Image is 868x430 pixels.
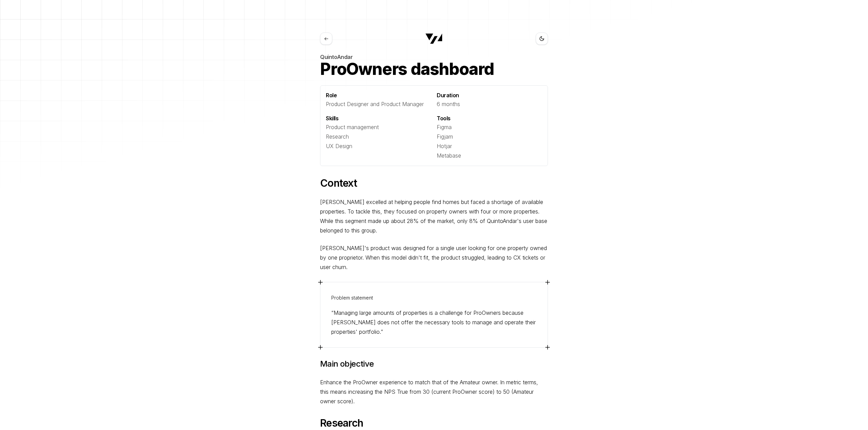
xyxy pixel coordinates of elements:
p: Figma [437,122,542,132]
h3: Main objective [320,359,548,369]
p: Figjam [437,132,542,141]
h5: Tools [437,114,542,122]
h5: Skills [326,114,431,122]
p: UX Design [326,141,431,151]
h5: QuintoAndar [320,53,548,61]
p: Product Designer and Product Manager [326,99,431,109]
p: Problem statement [331,293,537,303]
h5: Role [326,91,431,99]
h1: ProOwners dashboard [320,61,548,77]
p: Metabase [437,151,542,160]
h5: Duration [437,91,542,99]
h2: Context [320,174,548,189]
p: Hotjar [437,141,542,151]
p: Enhance the ProOwner experience to match that of the Amateur owner. In metric terms, this means i... [320,377,548,406]
p: “Managing large amounts of properties is a challenge for ProOwners because [PERSON_NAME] does not... [331,308,537,336]
p: [PERSON_NAME]'s product was designed for a single user looking for one property owned by one prop... [320,243,548,272]
p: Product management [326,122,431,132]
p: 6 months [437,99,542,109]
p: Research [326,132,431,141]
h2: Research [320,414,548,429]
p: [PERSON_NAME] excelled at helping people find homes but faced a shortage of available properties.... [320,197,548,235]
